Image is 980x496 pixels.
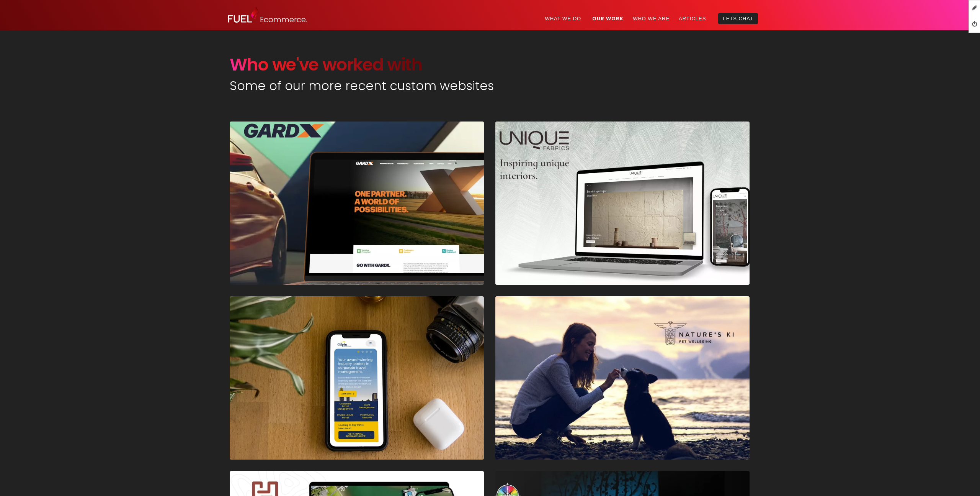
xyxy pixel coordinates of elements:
[230,54,422,75] h2: Who we've worked with
[297,13,301,26] span: c
[228,6,258,23] img: Fuel Design Ltd - Website design and development company in North Shore, Auckland
[628,13,674,24] a: Who We Are
[718,13,758,24] a: Lets Chat
[540,13,586,24] a: What We Do
[306,13,307,26] span: .
[230,77,750,95] p: Some of our more recent custom websites
[301,13,306,26] span: e
[674,13,710,24] a: Articles
[588,13,628,24] a: Our Work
